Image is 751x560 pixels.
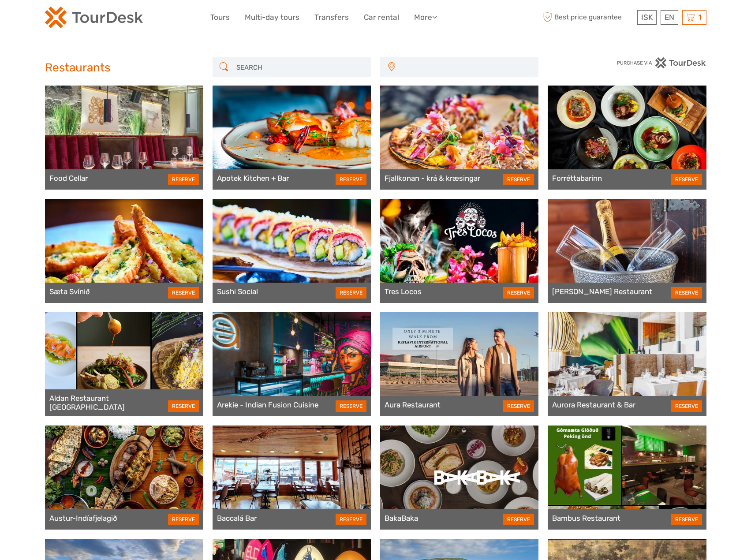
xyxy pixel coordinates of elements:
span: Best price guarantee [541,10,635,25]
img: 120-15d4194f-c635-41b9-a512-a3cb382bfb57_logo_small.png [45,7,143,28]
a: Aldan Restaurant [GEOGRAPHIC_DATA] [49,394,168,412]
a: Aurora Restaurant & Bar [552,400,635,409]
a: RESERVE [503,514,534,525]
a: Food Cellar [49,174,88,183]
a: RESERVE [336,174,366,185]
a: RESERVE [336,287,366,299]
a: RESERVE [168,174,199,185]
a: RESERVE [168,400,199,412]
a: RESERVE [168,287,199,299]
a: RESERVE [671,287,702,299]
a: RESERVE [671,514,702,525]
a: RESERVE [503,400,534,412]
a: Forréttabarinn [552,174,602,183]
a: RESERVE [168,514,199,525]
a: RESERVE [503,174,534,185]
img: PurchaseViaTourDesk.png [616,57,706,68]
a: Sæta Svínið [49,287,90,296]
a: RESERVE [503,287,534,299]
input: SEARCH [233,60,366,75]
span: ISK [641,13,653,22]
a: Arekie - Indian Fusion Cuisine [217,400,318,409]
a: RESERVE [336,514,366,525]
a: RESERVE [671,174,702,185]
a: Bambus Restaurant [552,514,620,523]
a: Transfers [314,11,349,24]
a: Aura Restaurant [385,400,441,409]
a: Apotek Kitchen + Bar [217,174,289,183]
a: Austur-Indíafjelagið [49,514,117,523]
a: Fjallkonan - krá & kræsingar [385,174,480,183]
a: Car rental [364,11,399,24]
a: More [414,11,437,24]
a: Multi-day tours [245,11,299,24]
span: 1 [697,13,702,22]
a: [PERSON_NAME] Restaurant [552,287,652,296]
h2: Restaurants [45,61,203,75]
a: RESERVE [336,400,366,412]
a: Tres Locos [385,287,422,296]
div: EN [661,10,678,25]
a: Baccalá Bar [217,514,257,523]
a: Sushi Social [217,287,258,296]
a: RESERVE [671,400,702,412]
a: BakaBaka [385,514,418,523]
a: Tours [210,11,230,24]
